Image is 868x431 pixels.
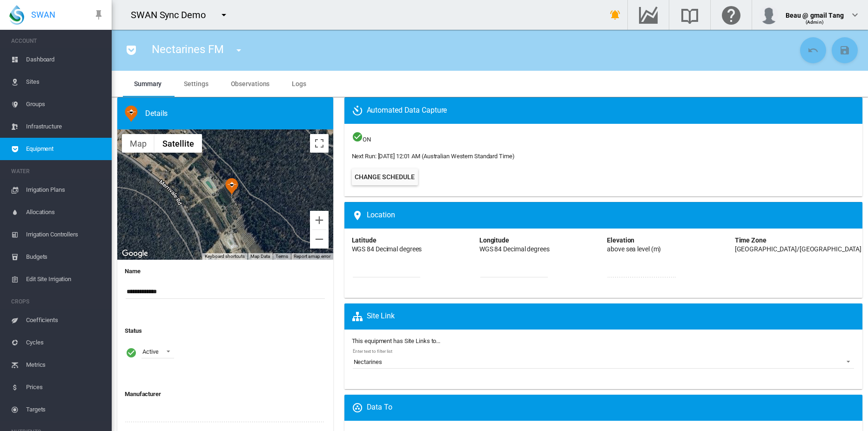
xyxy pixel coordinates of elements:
[849,9,861,20] md-icon: icon-chevron-down
[786,7,844,16] div: Beau @ gmail Tang
[352,311,367,322] md-icon: icon-sitemap
[11,164,104,179] span: WATER
[637,9,659,20] md-icon: Go to the Data Hub
[294,254,330,259] a: Report a map error
[120,248,150,260] a: Open this area in Google Maps (opens a new window)
[352,311,395,322] span: Site Link
[233,45,244,56] md-icon: icon-menu-down
[155,134,202,153] button: Show satellite imagery
[125,391,161,397] b: Manufacturer
[26,201,104,223] span: Allocations
[134,80,161,88] span: Summary
[31,9,55,20] span: SWAN
[479,236,509,245] div: Longitude
[205,253,245,260] button: Keyboard shortcuts
[720,9,742,20] md-icon: Click here for help
[352,152,855,161] span: Next Run: [DATE] 12:01 AM (Australian Western Standard Time)
[26,179,104,201] span: Irrigation Plans
[839,45,850,56] md-icon: icon-content-save
[352,131,855,144] span: ON
[26,246,104,268] span: Budgets
[832,37,858,63] button: Save Changes
[26,354,104,376] span: Metrics
[352,245,422,254] div: WGS 84 Decimal degrees
[26,268,104,290] span: Edit Site Irrigation
[348,311,863,322] div: A 'Site Link' will cause the equipment to appear on the Site Map and Site Equipment list
[215,6,233,24] button: icon-menu-down
[152,43,224,56] span: Nectarines FM
[184,80,208,88] span: Settings
[607,236,634,245] div: Elevation
[607,245,661,254] div: above sea level (m)
[93,9,104,20] md-icon: icon-pin
[679,9,701,20] md-icon: Search the knowledge base
[354,358,382,366] div: Nectarines
[807,45,819,56] md-icon: icon-undo
[26,398,104,421] span: Targets
[126,347,137,358] i: Active
[479,245,550,254] div: WGS 84 Decimal degrees
[11,294,104,309] span: CROPS
[610,9,621,20] md-icon: icon-bell-ring
[11,34,104,48] span: ACCOUNT
[352,210,395,221] span: Location
[735,245,862,254] div: [GEOGRAPHIC_DATA]/[GEOGRAPHIC_DATA]
[310,211,329,229] button: Zoom in
[310,230,329,249] button: Zoom out
[125,268,141,275] b: Name
[352,210,367,221] md-icon: icon-map-marker
[231,80,270,88] span: Observations
[26,376,104,398] span: Prices
[131,8,214,21] div: SWAN Sync Demo
[122,134,155,153] button: Show street map
[735,236,767,245] div: Time Zone
[125,327,141,334] b: Status
[122,41,141,60] button: icon-pocket
[800,37,826,63] button: Cancel Changes
[26,93,104,115] span: Groups
[352,105,447,116] span: Automated Data Capture
[760,6,778,24] img: profile.jpg
[26,309,104,331] span: Coefficients
[125,105,138,122] img: 9.svg
[276,254,289,259] a: Terms
[26,138,104,160] span: Equipment
[229,41,248,60] button: icon-menu-down
[606,6,625,24] button: icon-bell-ring
[26,48,104,71] span: Dashboard
[352,402,367,413] md-icon: icon-google-circles-communities
[120,248,150,260] img: Google
[26,223,104,246] span: Irrigation Controllers
[142,348,158,355] div: Active
[26,331,104,354] span: Cycles
[218,9,229,20] md-icon: icon-menu-down
[352,337,855,345] label: This equipment has Site Links to...
[292,80,306,88] span: Logs
[352,236,377,245] div: Latitude
[125,105,333,122] div: Water Flow Meter
[352,168,418,185] button: Change Schedule
[310,134,329,153] button: Toggle fullscreen view
[353,355,855,369] md-select: Enter text to filter list: Nectarines
[126,45,137,56] md-icon: icon-pocket
[9,5,24,25] img: SWAN-Landscape-Logo-Colour-drop.png
[352,402,392,413] span: Data To
[26,115,104,138] span: Infrastructure
[250,253,270,260] button: Map Data
[806,20,824,25] span: (Admin)
[26,71,104,93] span: Sites
[352,105,367,116] md-icon: icon-camera-timer
[225,178,238,195] div: Nectarines FM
